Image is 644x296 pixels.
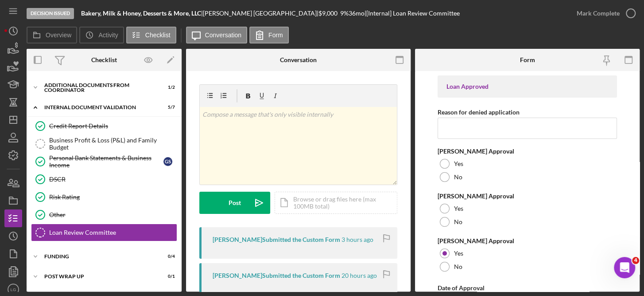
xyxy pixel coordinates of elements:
[632,257,639,264] span: 4
[98,32,118,39] label: Activity
[341,236,373,243] time: 2025-09-09 13:15
[31,117,177,135] a: Credit Report Details
[213,236,340,243] div: [PERSON_NAME] Submitted the Custom Form
[568,4,640,22] button: Mark Complete
[205,32,242,39] label: Conversation
[31,188,177,206] a: Risk Rating
[365,10,460,17] div: | [Internal] Loan Review Committee
[268,32,283,39] label: Form
[81,9,201,17] b: Bakery, Milk & Honey, Desserts & More, LLC
[349,10,365,17] div: 36 mo
[159,105,175,110] div: 5 / 7
[520,56,535,63] div: Form
[145,32,171,39] label: Checklist
[81,10,203,17] div: |
[186,27,248,43] button: Conversation
[49,229,177,236] div: Loan Review Committee
[31,153,177,170] a: Personal Bank Statements & Business IncomeGS
[199,192,270,214] button: Post
[49,137,177,151] div: Business Profit & Loss (P&L) and Family Budget
[438,237,617,245] div: [PERSON_NAME] Approval
[11,287,16,292] text: LG
[163,157,172,166] div: G S
[614,257,635,278] iframe: Intercom live chat
[31,135,177,153] a: Business Profit & Loss (P&L) and Family Budget
[318,9,338,17] span: $9,000
[44,254,153,259] div: Funding
[446,83,609,90] div: Loan Approved
[49,176,177,183] div: DSCR
[438,193,617,200] div: [PERSON_NAME] Approval
[229,192,241,214] div: Post
[91,56,117,63] div: Checklist
[438,108,520,116] label: Reason for denied application
[44,83,153,93] div: Additional Documents from Coordinator
[49,193,177,201] div: Risk Rating
[213,272,340,279] div: [PERSON_NAME] Submitted the Custom Form
[126,27,176,43] button: Checklist
[438,148,617,155] div: [PERSON_NAME] Approval
[454,250,463,257] label: Yes
[577,4,620,22] div: Mark Complete
[454,263,462,270] label: No
[27,27,77,43] button: Overview
[46,32,71,39] label: Overview
[31,170,177,188] a: DSCR
[159,274,175,279] div: 0 / 1
[341,272,377,279] time: 2025-09-08 20:10
[438,284,485,292] label: Date of Approval
[49,122,177,130] div: Credit Report Details
[159,85,175,90] div: 1 / 2
[454,218,462,225] label: No
[340,10,349,17] div: 9 %
[79,27,124,43] button: Activity
[203,10,318,17] div: [PERSON_NAME] [GEOGRAPHIC_DATA] |
[31,224,177,241] a: Loan Review Committee
[27,8,74,19] div: Decision Issued
[454,160,463,167] label: Yes
[49,154,163,169] div: Personal Bank Statements & Business Income
[454,205,463,212] label: Yes
[44,274,153,279] div: Post Wrap Up
[280,56,317,63] div: Conversation
[249,27,289,43] button: Form
[454,174,462,181] label: No
[49,211,177,218] div: Other
[31,206,177,224] a: Other
[159,254,175,259] div: 0 / 4
[44,105,153,110] div: Internal Document Validation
